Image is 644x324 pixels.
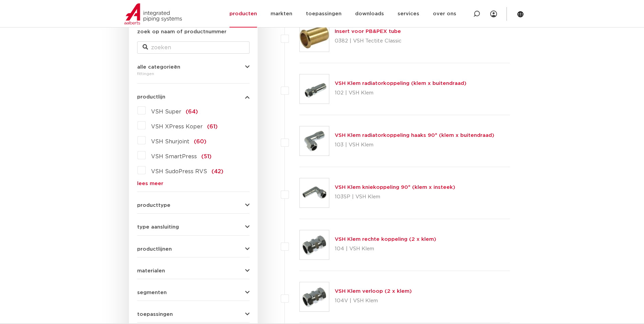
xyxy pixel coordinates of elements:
img: Thumbnail for VSH Klem radiatorkoppeling haaks 90° (klem x buitendraad) [300,126,329,156]
span: productlijn [137,94,165,100]
button: producttype [137,203,250,208]
span: (61) [207,124,218,129]
p: 104 | VSH Klem [335,244,436,254]
p: 103 | VSH Klem [335,140,494,150]
a: VSH Klem radiatorkoppeling haaks 90° (klem x buitendraad) [335,133,494,138]
span: productlijnen [137,247,172,252]
span: segmenten [137,290,167,295]
a: VSH Klem rechte koppeling (2 x klem) [335,237,436,242]
button: alle categorieën [137,65,250,70]
input: zoeken [137,41,250,54]
span: VSH SmartPress [151,154,197,159]
a: VSH Klem kniekoppeling 90° (klem x insteek) [335,185,455,190]
span: toepassingen [137,312,173,317]
span: type aansluiting [137,224,179,230]
span: VSH XPress Koper [151,124,203,129]
span: VSH SudoPress RVS [151,169,207,174]
span: (51) [201,154,211,159]
span: VSH Super [151,109,181,114]
button: productlijn [137,94,250,100]
span: producttype [137,203,170,208]
img: Thumbnail for VSH Klem verloop (2 x klem) [300,282,329,311]
a: VSH Klem verloop (2 x klem) [335,289,412,294]
img: Thumbnail for VSH Klem radiatorkoppeling (klem x buitendraad) [300,74,329,104]
img: Thumbnail for VSH Klem kniekoppeling 90° (klem x insteek) [300,178,329,208]
a: Insert voor PB&PEX tube [335,29,401,34]
p: 0382 | VSH Tectite Classic [335,36,402,47]
a: lees meer [137,181,250,186]
img: Thumbnail for Insert voor PB&PEX tube [300,22,329,52]
p: 103SP | VSH Klem [335,192,455,202]
button: segmenten [137,290,250,295]
button: productlijnen [137,247,250,252]
div: fittingen [137,70,250,78]
button: type aansluiting [137,224,250,230]
a: VSH Klem radiatorkoppeling (klem x buitendraad) [335,81,466,86]
button: toepassingen [137,312,250,317]
button: materialen [137,268,250,273]
span: alle categorieën [137,65,180,70]
span: (64) [186,109,198,114]
p: 102 | VSH Klem [335,88,466,98]
span: (42) [211,169,223,174]
p: 104V | VSH Klem [335,295,412,306]
label: zoek op naam of productnummer [137,28,226,36]
span: VSH Shurjoint [151,139,189,144]
span: materialen [137,268,165,273]
img: Thumbnail for VSH Klem rechte koppeling (2 x klem) [300,230,329,259]
span: (60) [194,139,206,144]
